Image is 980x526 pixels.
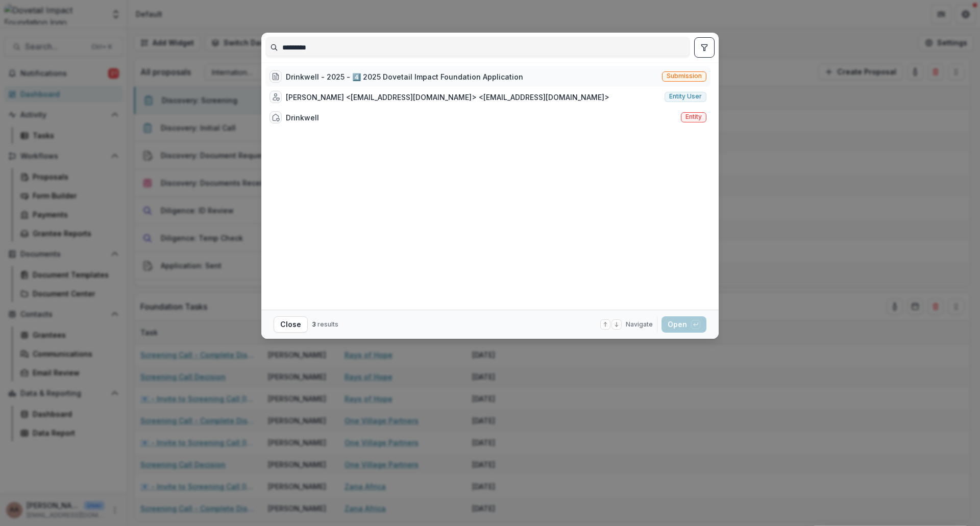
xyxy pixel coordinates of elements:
span: 3 [312,320,316,328]
span: Entity user [669,93,702,100]
span: Navigate [626,320,653,329]
div: Drinkwell - 2025 - 4️⃣ 2025 Dovetail Impact Foundation Application [286,71,523,82]
button: Close [274,316,308,333]
button: Open [661,316,706,333]
div: [PERSON_NAME] <[EMAIL_ADDRESS][DOMAIN_NAME]> <[EMAIL_ADDRESS][DOMAIN_NAME]> [286,92,609,103]
span: Entity [685,113,702,120]
span: results [317,320,338,328]
button: toggle filters [694,37,715,58]
span: Submission [667,72,702,80]
div: Drinkwell [286,112,319,123]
